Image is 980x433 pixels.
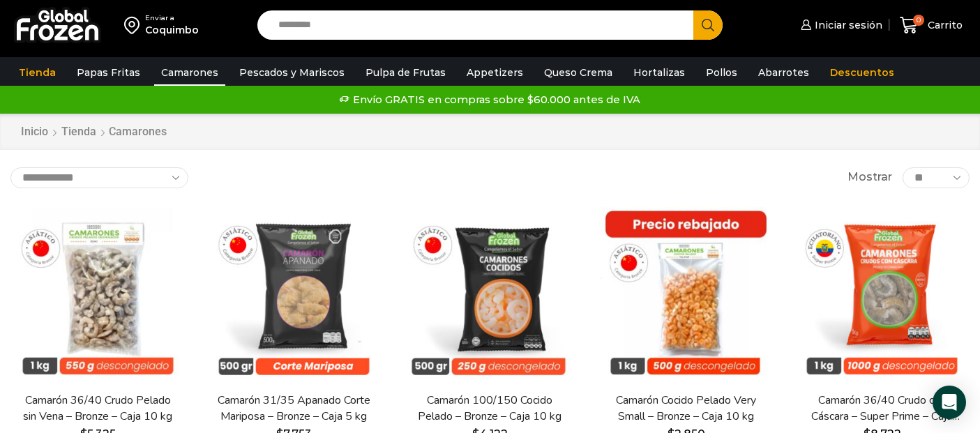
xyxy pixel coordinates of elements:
[699,59,744,86] a: Pollos
[811,18,882,32] span: Iniciar sesión
[626,59,692,86] a: Hortalizas
[232,59,352,86] a: Pescados y Mariscos
[20,124,167,140] nav: Breadcrumb
[216,393,373,425] a: Camarón 31/35 Apanado Corte Mariposa – Bronze – Caja 5 kg
[847,169,892,185] span: Mostrar
[933,386,966,419] div: Open Intercom Messenger
[10,167,188,188] select: Pedido de la tienda
[154,59,225,86] a: Camarones
[924,18,963,32] span: Carrito
[145,23,199,37] div: Coquimbo
[823,59,901,86] a: Descuentos
[412,393,569,425] a: Camarón 100/150 Cocido Pelado – Bronze – Caja 10 kg
[20,124,49,140] a: Inicio
[124,13,145,37] img: address-field-icon.svg
[751,59,816,86] a: Abarrotes
[61,124,97,140] a: Tienda
[145,13,199,23] div: Enviar a
[913,15,924,26] span: 0
[537,59,619,86] a: Queso Crema
[608,393,765,425] a: Camarón Cocido Pelado Very Small – Bronze – Caja 10 kg
[359,59,453,86] a: Pulpa de Frutas
[797,11,882,39] a: Iniciar sesión
[804,393,961,425] a: Camarón 36/40 Crudo con Cáscara – Super Prime – Caja 10 kg
[460,59,530,86] a: Appetizers
[12,59,63,86] a: Tienda
[109,125,167,138] h1: Camarones
[896,9,966,42] a: 0 Carrito
[70,59,147,86] a: Papas Fritas
[693,10,723,40] button: Search button
[20,393,177,425] a: Camarón 36/40 Crudo Pelado sin Vena – Bronze – Caja 10 kg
